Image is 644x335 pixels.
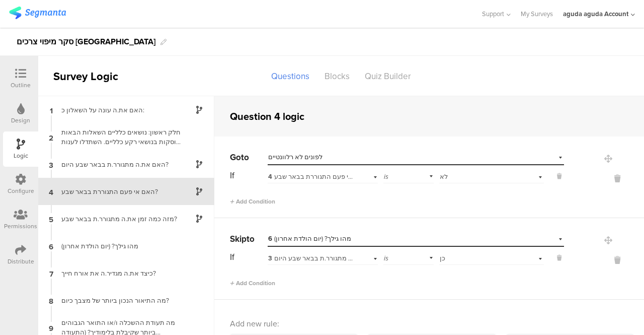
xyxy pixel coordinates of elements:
[230,233,247,245] span: Skip
[55,214,181,224] div: מזה כמה זמן את.ה מתגורר.ת בבאר שבע?
[50,104,53,115] span: 1
[49,267,53,279] span: 7
[4,222,37,231] div: Permissions
[384,253,388,263] span: is
[230,251,267,263] div: If
[55,105,181,115] div: האם את.ה עונה על השאלון כ:
[268,234,351,243] span: מהו גילך? (יום הולדת אחרון)
[49,213,53,224] span: 5
[268,254,355,263] div: האם את.ה מתגורר.ת בבאר שבע היום?
[268,172,355,181] div: האם אי פעם התגוררת בבאר שבע?
[17,34,155,50] div: סקר מיפוי צרכים [GEOGRAPHIC_DATA]
[230,197,275,206] span: Add Condition
[49,131,53,143] span: 2
[11,116,30,125] div: Design
[55,187,181,196] div: האם אי פעם התגוררת בבאר שבע?
[49,240,53,251] span: 6
[9,7,66,19] img: segmanta logo
[317,68,357,85] div: Blocks
[55,269,181,278] div: כיצד את.ה מגדיר.ה את אורח חייך?
[357,68,419,85] div: Quiz Builder
[268,253,381,263] span: האם את.ה מתגורר.ת בבאר שבע היום?
[230,279,275,288] span: Add Condition
[247,233,255,245] span: to
[49,159,53,170] span: 3
[268,234,272,243] span: 6
[55,160,181,169] div: האם את.ה מתגורר.ת בבאר שבע היום?
[440,253,445,263] span: כן
[230,151,241,164] span: Go
[8,186,34,195] div: Configure
[241,151,249,164] span: to
[384,172,388,181] span: is
[440,172,448,181] span: לא
[11,81,31,90] div: Outline
[230,169,267,182] div: If
[55,296,181,305] div: מה התיאור הנכון ביותר של מצבך כיום?
[8,257,34,266] div: Distribute
[55,127,181,147] div: חלק ראשון: נושאים כלליים השאלות הבאות עוסקות בנושאי רקע כלליים. השתדלו לענות לכל השאלות בכנות, לפ...
[230,318,629,329] div: Add new rule:
[482,9,504,19] span: Support
[268,152,323,162] span: לפונים לא רלוונטיים
[38,68,154,85] div: Survey Logic
[49,322,53,333] span: 9
[268,172,371,181] span: האם אי פעם התגוררת בבאר שבע?
[563,9,628,19] div: aguda aguda Account
[55,241,181,251] div: מהו גילך? (יום הולדת אחרון)
[49,186,53,197] span: 4
[268,254,272,263] span: 3
[14,151,28,160] div: Logic
[268,172,272,181] span: 4
[230,109,304,124] div: Question 4 logic
[49,295,53,306] span: 8
[264,68,317,85] div: Questions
